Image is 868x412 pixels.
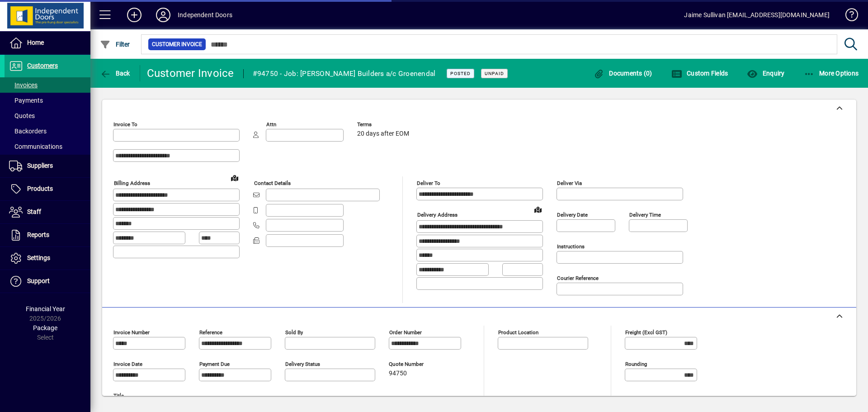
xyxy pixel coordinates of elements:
[27,62,58,69] span: Customers
[90,65,140,81] app-page-header-button: Back
[9,97,43,104] span: Payments
[147,66,234,81] div: Customer Invoice
[745,65,787,81] button: Enquiry
[5,93,90,108] a: Payments
[5,224,90,246] a: Reports
[389,361,443,367] span: Quote number
[629,212,661,218] mat-label: Delivery time
[9,112,35,119] span: Quotes
[684,8,830,22] div: Jaime Sullivan [EMAIL_ADDRESS][DOMAIN_NAME]
[5,178,90,200] a: Products
[625,361,647,367] mat-label: Rounding
[27,162,53,169] span: Suppliers
[5,77,90,93] a: Invoices
[5,108,90,123] a: Quotes
[485,71,504,76] span: Unpaid
[9,143,62,150] span: Communications
[802,65,861,81] button: More Options
[498,329,538,336] mat-label: Product location
[266,121,276,128] mat-label: Attn
[285,329,303,336] mat-label: Sold by
[839,2,857,31] a: Knowledge Base
[27,231,49,238] span: Reports
[98,65,132,81] button: Back
[178,8,232,22] div: Independent Doors
[113,361,142,367] mat-label: Invoice date
[5,32,90,54] a: Home
[152,40,202,49] span: Customer Invoice
[33,324,57,331] span: Package
[5,155,90,177] a: Suppliers
[120,7,149,23] button: Add
[357,130,409,137] span: 20 days after EOM
[5,123,90,139] a: Backorders
[804,70,859,77] span: More Options
[5,201,90,223] a: Staff
[199,329,222,336] mat-label: Reference
[5,270,90,293] a: Support
[9,128,47,135] span: Backorders
[417,180,440,186] mat-label: Deliver To
[557,275,599,281] mat-label: Courier Reference
[591,65,655,81] button: Documents (0)
[113,329,150,336] mat-label: Invoice number
[671,70,728,77] span: Custom Fields
[557,243,585,250] mat-label: Instructions
[100,70,130,77] span: Back
[27,254,50,261] span: Settings
[227,170,242,185] a: View on map
[100,41,130,48] span: Filter
[557,212,588,218] mat-label: Delivery date
[149,7,178,23] button: Profile
[27,208,41,215] span: Staff
[450,71,471,76] span: Posted
[113,393,124,399] mat-label: Title
[389,329,422,336] mat-label: Order number
[98,36,132,52] button: Filter
[27,39,44,46] span: Home
[747,70,784,77] span: Enquiry
[5,139,90,154] a: Communications
[557,180,582,186] mat-label: Deliver via
[26,305,65,313] span: Financial Year
[9,81,38,89] span: Invoices
[27,185,53,192] span: Products
[625,329,667,336] mat-label: Freight (excl GST)
[5,247,90,270] a: Settings
[389,370,407,377] span: 94750
[27,277,50,284] span: Support
[594,70,652,77] span: Documents (0)
[199,361,230,367] mat-label: Payment due
[531,202,545,217] a: View on map
[669,65,731,81] button: Custom Fields
[253,66,436,81] div: #94750 - Job: [PERSON_NAME] Builders a/c Groenendal
[113,121,137,128] mat-label: Invoice To
[357,122,411,128] span: Terms
[285,361,320,367] mat-label: Delivery status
